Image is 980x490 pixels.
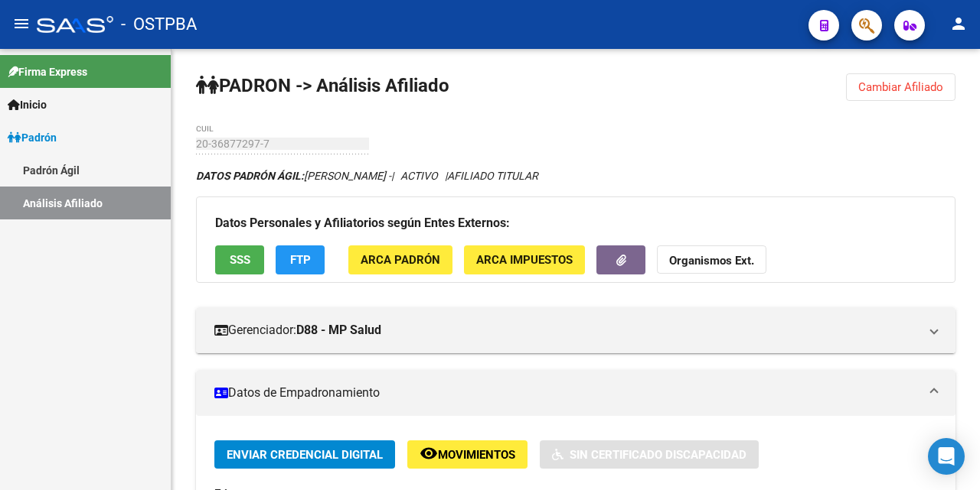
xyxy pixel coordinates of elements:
span: FTP [290,254,311,268]
button: FTP [276,245,325,274]
span: Cambiar Afiliado [858,80,943,94]
mat-icon: menu [12,15,31,33]
button: SSS [215,245,264,274]
strong: DATOS PADRÓN ÁGIL: [196,170,304,182]
span: Firma Express [8,63,87,80]
strong: D88 - MP Salud [296,322,381,339]
mat-panel-title: Datos de Empadronamiento [214,385,919,401]
mat-expansion-panel-header: Datos de Empadronamiento [196,370,955,416]
span: ARCA Padrón [361,254,440,268]
strong: Organismos Ext. [669,255,754,268]
button: Organismos Ext. [657,245,766,274]
span: ARCA Impuestos [476,254,573,268]
button: Movimientos [407,440,528,469]
span: [PERSON_NAME] - [196,170,391,182]
i: | ACTIVO | [196,170,538,182]
button: Enviar Credencial Digital [214,440,395,469]
mat-icon: remove_red_eye [420,444,438,462]
h3: Datos Personales y Afiliatorios según Entes Externos: [215,213,936,234]
span: Padrón [8,129,57,146]
div: Open Intercom Messenger [928,438,965,475]
button: ARCA Impuestos [464,245,585,274]
span: Enviar Credencial Digital [227,448,383,462]
span: SSS [230,254,250,268]
strong: PADRON -> Análisis Afiliado [196,75,449,96]
span: Sin Certificado Discapacidad [570,448,746,462]
span: Movimientos [438,448,515,462]
button: Cambiar Afiliado [846,73,955,101]
button: ARCA Padrón [348,245,452,274]
span: AFILIADO TITULAR [447,170,538,182]
span: Inicio [8,96,47,113]
mat-panel-title: Gerenciador: [214,322,919,339]
mat-icon: person [949,15,968,33]
mat-expansion-panel-header: Gerenciador:D88 - MP Salud [196,307,955,353]
button: Sin Certificado Discapacidad [540,440,759,469]
span: - OSTPBA [121,8,197,41]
